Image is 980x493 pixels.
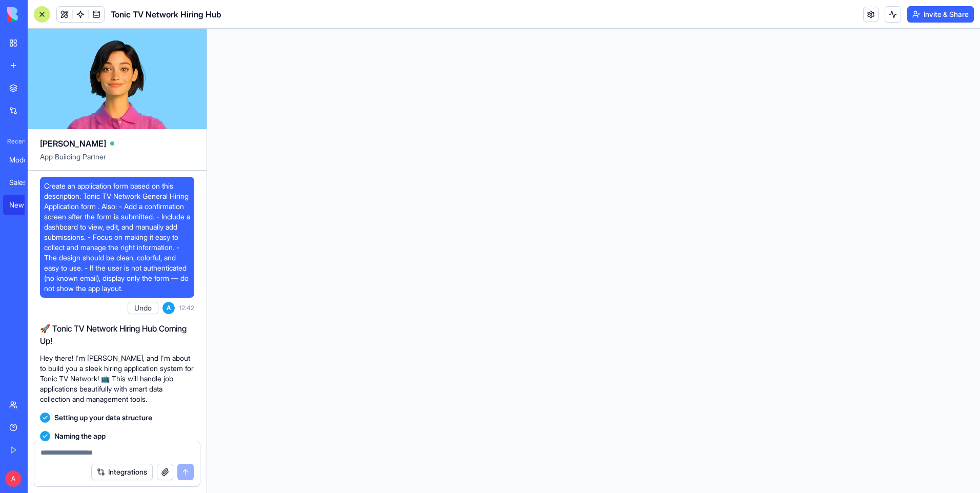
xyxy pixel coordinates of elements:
[179,304,194,312] span: 12:42
[40,353,194,404] p: Hey there! I'm [PERSON_NAME], and I'm about to build you a sleek hiring application system for To...
[54,431,106,441] span: Naming the app
[907,6,974,23] button: Invite & Share
[44,181,190,294] span: Create an application form based on this description: Tonic TV Network General Hiring Application...
[128,302,158,314] button: Undo
[9,177,38,188] div: Sales & Finance Tracker
[111,8,221,20] span: Tonic TV Network Hiring Hub
[5,470,22,487] span: A
[9,155,38,165] div: Modern HR Suite
[7,7,71,22] img: logo
[9,200,38,210] div: New App
[40,137,106,150] span: [PERSON_NAME]
[3,137,25,146] span: Recent
[40,322,194,347] h2: 🚀 Tonic TV Network Hiring Hub Coming Up!
[54,413,152,423] span: Setting up your data structure
[162,302,175,314] span: A
[3,195,44,215] a: New App
[3,150,44,170] a: Modern HR Suite
[40,152,194,170] span: App Building Partner
[3,172,44,193] a: Sales & Finance Tracker
[91,464,153,480] button: Integrations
